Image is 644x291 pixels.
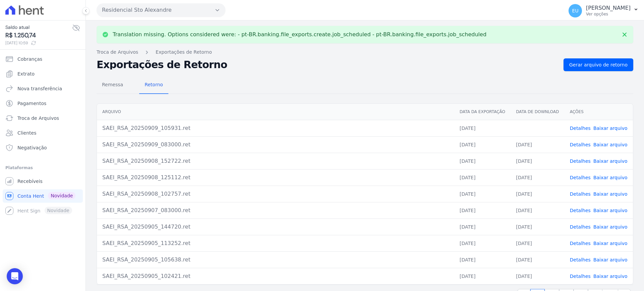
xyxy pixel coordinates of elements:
a: Detalhes [570,241,591,246]
th: Data da Exportação [454,104,511,120]
td: [DATE] [454,169,511,186]
a: Conta Hent Novidade [3,189,83,203]
span: R$ 1.250,74 [5,31,72,40]
a: Detalhes [570,158,591,164]
td: [DATE] [454,186,511,202]
a: Baixar arquivo [593,274,628,279]
th: Ações [565,104,633,120]
a: Troca de Arquivos [97,49,138,56]
td: [DATE] [511,169,565,186]
td: [DATE] [511,186,565,202]
a: Detalhes [570,191,591,197]
a: Clientes [3,126,83,140]
td: [DATE] [511,235,565,251]
a: Retorno [139,77,168,94]
td: [DATE] [511,219,565,235]
a: Extrato [3,67,83,81]
a: Detalhes [570,224,591,230]
td: [DATE] [454,202,511,219]
a: Remessa [97,77,128,94]
a: Detalhes [570,175,591,180]
div: SAEI_RSA_20250909_083000.ret [102,141,449,149]
a: Detalhes [570,208,591,213]
div: SAEI_RSA_20250908_152722.ret [102,157,449,165]
span: EU [572,8,579,13]
div: Plataformas [5,164,80,172]
a: Gerar arquivo de retorno [563,58,633,71]
td: [DATE] [454,251,511,268]
span: Retorno [141,78,167,91]
td: [DATE] [454,153,511,169]
td: [DATE] [454,120,511,136]
div: SAEI_RSA_20250907_083000.ret [102,206,449,214]
span: Saldo atual [5,24,72,31]
td: [DATE] [454,268,511,284]
p: Translation missing. Options considered were: - pt-BR.banking.file_exports.create.job_scheduled -... [113,31,486,38]
span: Conta Hent [17,193,44,199]
a: Baixar arquivo [593,224,628,230]
td: [DATE] [511,251,565,268]
div: SAEI_RSA_20250905_102421.ret [102,272,449,280]
a: Baixar arquivo [593,208,628,213]
div: SAEI_RSA_20250909_105931.ret [102,124,449,132]
a: Detalhes [570,274,591,279]
a: Recebíveis [3,175,83,188]
span: Troca de Arquivos [17,115,59,122]
div: SAEI_RSA_20250905_144720.ret [102,223,449,231]
div: SAEI_RSA_20250905_113252.ret [102,239,449,247]
a: Pagamentos [3,97,83,110]
span: Negativação [17,144,47,151]
td: [DATE] [454,235,511,251]
span: Cobranças [17,56,42,62]
span: Novidade [48,192,75,199]
p: Ver opções [586,11,631,17]
a: Negativação [3,141,83,154]
td: [DATE] [511,136,565,153]
th: Data de Download [511,104,565,120]
a: Baixar arquivo [593,175,628,180]
a: Nova transferência [3,82,83,95]
td: [DATE] [511,202,565,219]
nav: Sidebar [5,52,80,217]
span: Pagamentos [17,100,46,107]
td: [DATE] [454,136,511,153]
button: EU [PERSON_NAME] Ver opções [563,1,644,20]
a: Exportações de Retorno [156,49,212,56]
div: SAEI_RSA_20250908_125112.ret [102,174,449,182]
nav: Breadcrumb [97,49,633,56]
a: Baixar arquivo [593,241,628,246]
span: Remessa [98,78,127,91]
a: Detalhes [570,257,591,262]
h2: Exportações de Retorno [97,60,558,69]
td: [DATE] [511,268,565,284]
a: Baixar arquivo [593,191,628,197]
td: [DATE] [511,153,565,169]
a: Detalhes [570,142,591,147]
button: Residencial Sto Alexandre [97,3,225,17]
div: SAEI_RSA_20250908_102757.ret [102,190,449,198]
p: [PERSON_NAME] [586,5,631,11]
span: Extrato [17,70,35,77]
span: Clientes [17,130,36,136]
span: Nova transferência [17,85,62,92]
a: Baixar arquivo [593,257,628,262]
a: Cobranças [3,52,83,66]
a: Baixar arquivo [593,126,628,131]
a: Troca de Arquivos [3,111,83,125]
a: Baixar arquivo [593,158,628,164]
span: Recebíveis [17,178,43,185]
div: SAEI_RSA_20250905_105638.ret [102,256,449,264]
span: Gerar arquivo de retorno [569,61,628,68]
a: Detalhes [570,126,591,131]
th: Arquivo [97,104,454,120]
td: [DATE] [454,219,511,235]
div: Open Intercom Messenger [7,268,23,284]
a: Baixar arquivo [593,142,628,147]
span: [DATE] 10:59 [5,40,72,46]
